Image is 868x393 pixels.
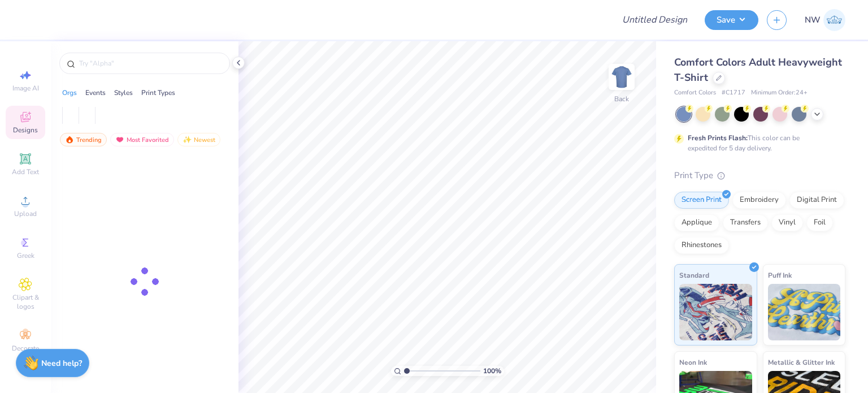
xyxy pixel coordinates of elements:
[805,9,845,31] a: NW
[78,58,223,69] input: Try "Alpha"
[60,133,107,146] div: Trending
[115,136,124,144] img: most_fav.gif
[12,84,39,93] span: Image AI
[674,237,729,254] div: Rhinestones
[768,269,792,281] span: Puff Ink
[110,133,174,146] div: Most Favorited
[483,366,501,376] span: 100 %
[674,169,845,182] div: Print Type
[114,88,133,98] div: Styles
[65,136,74,144] img: trending.gif
[768,356,835,368] span: Metallic & Glitter Ink
[177,133,220,146] div: Newest
[12,167,39,176] span: Add Text
[674,88,716,98] span: Comfort Colors
[183,136,192,144] img: Newest.gif
[768,284,841,340] img: Puff Ink
[732,192,786,209] div: Embroidery
[62,88,77,98] div: Orgs
[688,133,827,153] div: This color can be expedited for 5 day delivery.
[674,192,729,209] div: Screen Print
[679,356,707,368] span: Neon Ink
[674,55,842,84] span: Comfort Colors Adult Heavyweight T-Shirt
[723,214,768,231] div: Transfers
[12,344,39,353] span: Decorate
[6,293,45,311] span: Clipart & logos
[722,88,745,98] span: # C1717
[705,10,758,30] button: Save
[85,88,106,98] div: Events
[751,88,808,98] span: Minimum Order: 24 +
[613,8,696,31] input: Untitled Design
[823,9,845,31] img: Nathan Weatherton
[679,269,709,281] span: Standard
[806,214,833,231] div: Foil
[674,214,719,231] div: Applique
[771,214,803,231] div: Vinyl
[17,251,34,260] span: Greek
[610,66,633,88] img: Back
[789,192,844,209] div: Digital Print
[41,358,82,369] strong: Need help?
[13,126,38,135] span: Designs
[679,284,752,340] img: Standard
[688,133,748,142] strong: Fresh Prints Flash:
[141,88,175,98] div: Print Types
[805,14,821,27] span: NW
[14,209,37,218] span: Upload
[614,94,629,104] div: Back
